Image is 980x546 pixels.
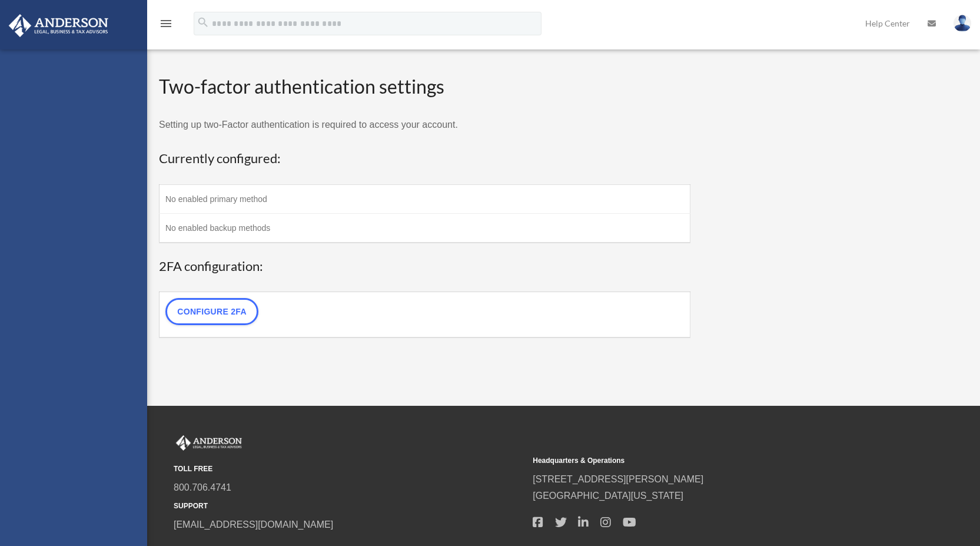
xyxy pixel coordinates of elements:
i: search [197,16,210,29]
small: Headquarters & Operations [533,455,883,467]
i: menu [159,16,173,31]
h2: Two-factor authentication settings [159,74,690,100]
a: 800.706.4741 [174,482,231,492]
td: No enabled backup methods [160,213,690,243]
small: SUPPORT [174,500,524,512]
a: [STREET_ADDRESS][PERSON_NAME] [533,474,703,484]
a: [EMAIL_ADDRESS][DOMAIN_NAME] [174,519,333,530]
td: No enabled primary method [160,184,690,213]
h3: Currently configured: [159,150,690,168]
a: Configure 2FA [165,298,258,325]
a: [GEOGRAPHIC_DATA][US_STATE] [533,491,683,501]
img: User Pic [954,15,971,32]
img: Anderson Advisors Platinum Portal [5,14,112,37]
img: Anderson Advisors Platinum Portal [174,435,244,451]
p: Setting up two-Factor authentication is required to access your account. [159,117,690,133]
h3: 2FA configuration: [159,257,690,276]
small: TOLL FREE [174,463,524,475]
a: menu [159,21,173,31]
